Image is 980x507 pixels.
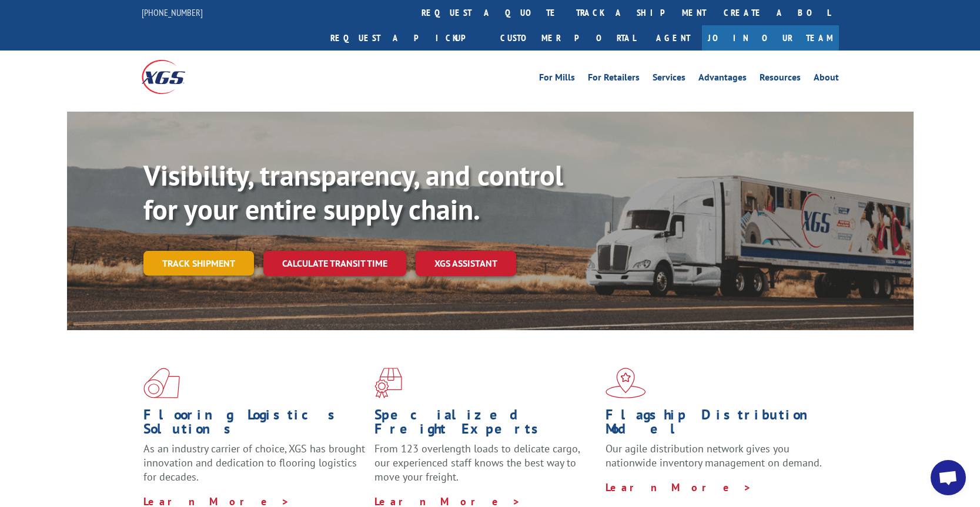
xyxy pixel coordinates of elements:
[263,251,406,276] a: Calculate transit time
[702,25,839,51] a: Join Our Team
[606,481,752,494] a: Learn More >
[374,408,597,442] h1: Specialized Freight Experts
[322,25,491,51] a: Request a pickup
[143,408,366,442] h1: Flooring Logistics Solutions
[374,442,597,494] p: From 123 overlength loads to delicate cargo, our experienced staff knows the best way to move you...
[653,73,685,86] a: Services
[606,442,822,469] span: Our agile distribution network gives you nationwide inventory management on demand.
[143,368,180,398] img: xgs-icon-total-supply-chain-intelligence-red
[698,73,747,86] a: Advantages
[374,368,402,398] img: xgs-icon-focused-on-flooring-red
[760,73,801,86] a: Resources
[143,442,365,484] span: As an industry carrier of choice, XGS has brought innovation and dedication to flooring logistics...
[143,157,563,227] b: Visibility, transparency, and control for your entire supply chain.
[491,25,644,51] a: Customer Portal
[606,368,646,398] img: xgs-icon-flagship-distribution-model-red
[606,408,828,442] h1: Flagship Distribution Model
[644,25,702,51] a: Agent
[539,73,575,86] a: For Mills
[143,251,254,276] a: Track shipment
[416,251,516,276] a: XGS ASSISTANT
[814,73,839,86] a: About
[142,6,203,18] a: [PHONE_NUMBER]
[931,460,966,495] a: Open chat
[588,73,640,86] a: For Retailers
